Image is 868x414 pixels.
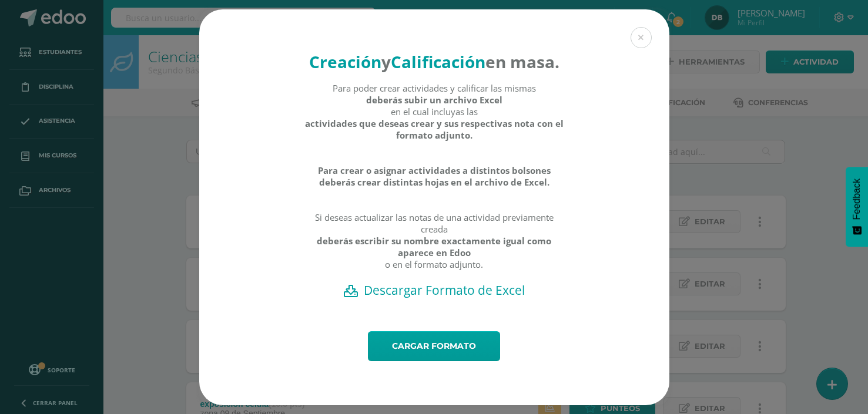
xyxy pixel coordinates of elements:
[309,51,381,73] strong: Creación
[381,51,391,73] strong: y
[304,117,564,141] strong: actividades que deseas crear y sus respectivas nota con el formato adjunto.
[304,235,564,258] strong: deberás escribir su nombre exactamente igual como aparece en Edoo
[304,164,564,188] strong: Para crear o asignar actividades a distintos bolsones deberás crear distintas hojas en el archivo...
[304,51,564,73] h4: en masa.
[368,331,500,361] a: Cargar formato
[852,179,862,220] span: Feedback
[304,82,564,282] div: Para poder crear actividades y calificar las mismas en el cual incluyas las Si deseas actualizar ...
[220,282,649,298] a: Descargar Formato de Excel
[846,167,868,247] button: Feedback - Mostrar encuesta
[391,51,485,73] strong: Calificación
[631,27,652,48] button: Close (Esc)
[366,94,502,106] strong: deberás subir un archivo Excel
